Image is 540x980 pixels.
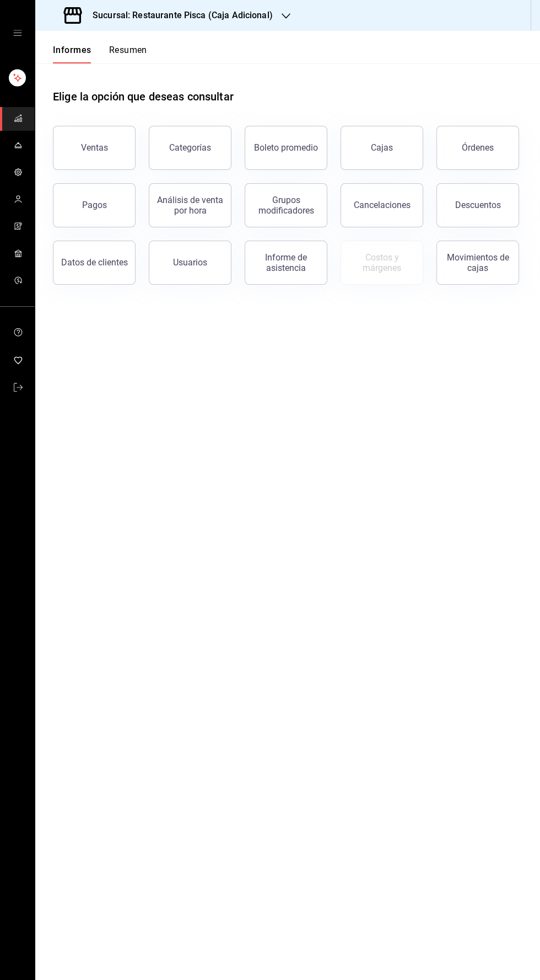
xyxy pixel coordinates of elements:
[81,142,108,153] font: Ventas
[354,200,411,210] font: Cancelaciones
[447,252,509,273] font: Movimientos de cajas
[245,183,327,227] button: Grupos modificadores
[371,142,393,153] font: Cajas
[436,241,519,285] button: Movimientos de cajas
[169,142,211,153] font: Categorías
[149,126,231,170] button: Categorías
[149,183,231,227] button: Análisis de venta por hora
[341,126,423,170] button: Cajas
[53,90,234,103] font: Elige la opción que deseas consultar
[455,200,501,210] font: Descuentos
[462,142,494,153] font: Órdenes
[53,44,147,63] div: pestañas de navegación
[53,241,136,285] button: Datos de clientes
[265,252,307,273] font: Informe de asistencia
[157,195,223,216] font: Análisis de venta por hora
[93,10,273,20] font: Sucursal: Restaurante Pisca (Caja Adicional)
[13,29,22,38] button: cajón abierto
[61,257,128,268] font: Datos de clientes
[341,241,423,285] button: Contrata inventarios para ver este informe
[363,252,401,273] font: Costos y márgenes
[53,126,136,170] button: Ventas
[82,200,107,210] font: Pagos
[109,45,147,55] font: Resumen
[173,257,207,268] font: Usuarios
[436,126,519,170] button: Órdenes
[53,45,91,55] font: Informes
[245,126,327,170] button: Boleto promedio
[149,241,231,285] button: Usuarios
[436,183,519,227] button: Descuentos
[53,183,136,227] button: Pagos
[258,195,314,216] font: Grupos modificadores
[341,183,423,227] button: Cancelaciones
[254,142,318,153] font: Boleto promedio
[245,241,327,285] button: Informe de asistencia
